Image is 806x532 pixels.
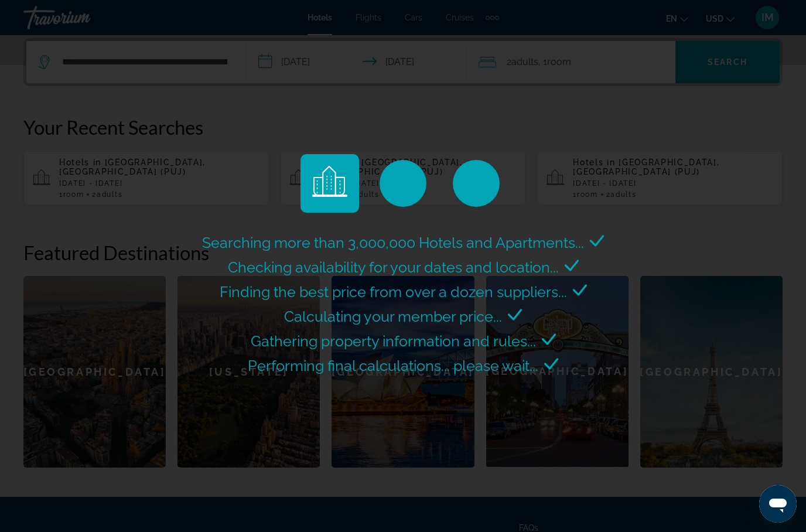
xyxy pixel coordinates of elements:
[228,258,559,276] span: Checking availability for your dates and location...
[251,332,536,350] span: Gathering property information and rules...
[220,283,567,301] span: Finding the best price from over a dozen suppliers...
[759,485,797,523] iframe: Button to launch messaging window
[284,308,502,325] span: Calculating your member price...
[202,234,584,251] span: Searching more than 3,000,000 Hotels and Apartments...
[248,357,538,374] span: Performing final calculations... please wait...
